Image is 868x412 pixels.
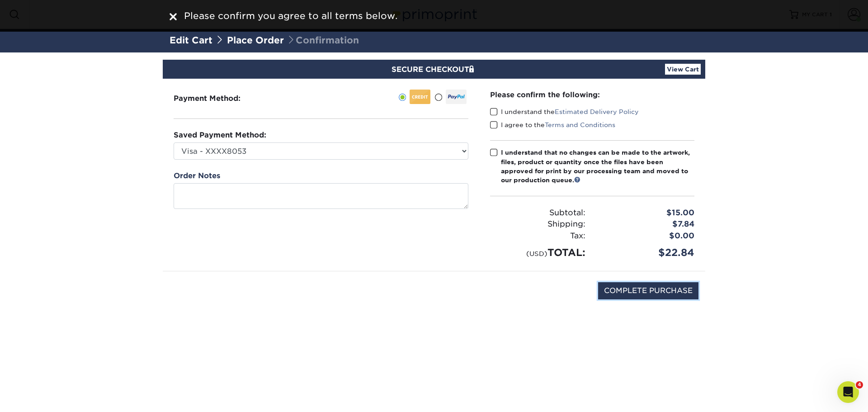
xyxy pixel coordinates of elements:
div: $0.00 [592,230,701,242]
div: $15.00 [592,207,701,219]
div: $22.84 [592,245,701,260]
span: Please confirm you agree to all terms below. [184,10,397,21]
div: TOTAL: [483,245,592,260]
div: Subtotal: [483,207,592,219]
label: I agree to the [490,120,615,129]
a: Terms and Conditions [545,121,615,128]
a: View Cart [665,64,701,75]
div: Tax: [483,230,592,242]
h3: Payment Method: [174,94,263,103]
span: SECURE CHECKOUT [392,65,476,74]
label: I understand the [490,107,639,116]
iframe: Intercom live chat [837,381,859,403]
a: Edit Cart [170,35,212,46]
span: Confirmation [287,35,359,46]
label: Saved Payment Method: [174,130,266,141]
img: close [170,13,177,20]
input: COMPLETE PURCHASE [598,282,698,299]
span: 4 [856,381,863,388]
small: (USD) [526,250,547,257]
div: $7.84 [592,218,701,230]
img: DigiCert Secured Site Seal [170,282,215,309]
a: Place Order [227,35,284,46]
div: Please confirm the following: [490,90,694,100]
label: Order Notes [174,170,220,181]
div: Shipping: [483,218,592,230]
a: Estimated Delivery Policy [555,108,639,115]
div: I understand that no changes can be made to the artwork, files, product or quantity once the file... [501,148,694,185]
